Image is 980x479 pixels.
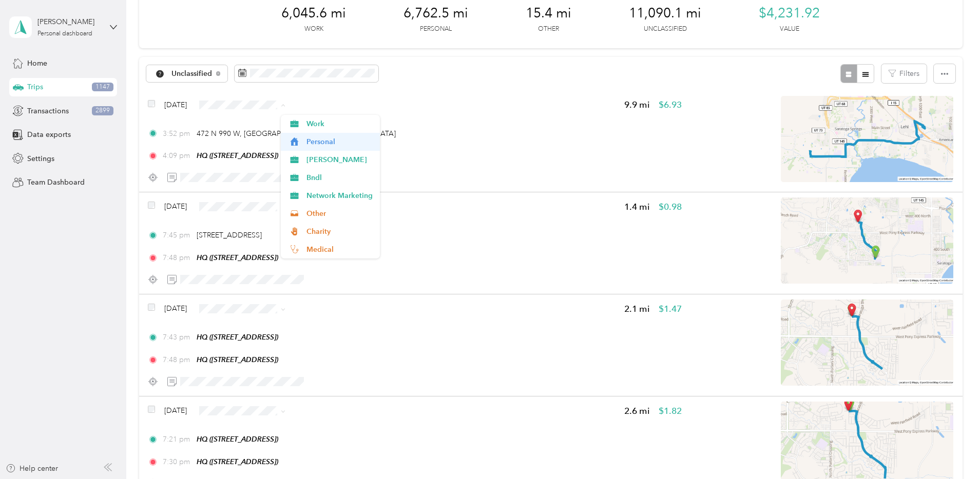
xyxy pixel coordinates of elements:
span: 7:21 pm [163,434,192,445]
span: [DATE] [164,99,187,110]
span: 1147 [92,83,113,92]
span: 2.6 mi [624,405,650,417]
span: 3:52 pm [163,128,192,139]
span: 4:09 pm [163,150,192,161]
span: 2.1 mi [624,303,650,315]
span: Work [306,118,373,129]
span: [DATE] [164,201,187,212]
p: Other [538,25,559,34]
span: $0.98 [659,201,682,213]
div: [PERSON_NAME] [37,16,102,27]
span: 6,762.5 mi [403,5,468,22]
span: Home [27,58,47,69]
button: Filters [881,64,927,83]
span: HQ ([STREET_ADDRESS]) [197,355,278,364]
span: [DATE] [164,405,187,416]
span: [PERSON_NAME] [306,154,373,165]
img: minimap [781,300,953,386]
span: 1.4 mi [624,201,650,213]
iframe: Everlance-gr Chat Button Frame [923,422,980,479]
span: HQ ([STREET_ADDRESS]) [197,253,278,262]
span: $6.93 [659,98,682,111]
span: 6,045.6 mi [281,5,346,22]
span: HQ ([STREET_ADDRESS]) [197,435,278,443]
p: Personal [420,25,452,34]
span: Trips [27,82,43,92]
button: Help center [6,463,58,474]
span: Medical [306,244,373,255]
span: Team Dashboard [27,177,85,188]
span: 7:48 pm [163,252,192,263]
span: HQ ([STREET_ADDRESS]) [197,333,278,341]
span: $1.82 [659,405,682,417]
span: 15.4 mi [526,5,571,22]
span: Charity [306,226,373,237]
p: Value [780,25,799,34]
span: $4,231.92 [759,5,820,22]
span: 11,090.1 mi [629,5,701,22]
img: minimap [781,197,953,284]
span: $1.47 [659,303,682,315]
span: 472 N 990 W, [GEOGRAPHIC_DATA], [GEOGRAPHIC_DATA] [197,129,396,138]
span: Data exports [27,129,71,140]
span: 7:43 pm [163,332,192,343]
span: 7:45 pm [163,230,192,241]
p: Unclassified [644,25,687,34]
span: 7:48 pm [163,354,192,365]
span: Bndl [306,172,373,183]
div: Personal dashboard [37,31,92,37]
span: Unclassified [171,70,213,77]
span: HQ ([STREET_ADDRESS]) [197,457,278,466]
img: minimap [781,96,953,182]
span: HQ ([STREET_ADDRESS]) [197,151,278,159]
span: Transactions [27,106,69,116]
p: Work [304,25,323,34]
span: [STREET_ADDRESS] [197,231,262,239]
span: [DATE] [164,303,187,314]
span: Personal [306,136,373,147]
span: Other [306,208,373,219]
span: 9.9 mi [624,98,650,111]
span: 2899 [92,106,113,115]
span: 7:30 pm [163,456,192,467]
span: Settings [27,153,54,164]
span: Network Marketing [306,190,373,201]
